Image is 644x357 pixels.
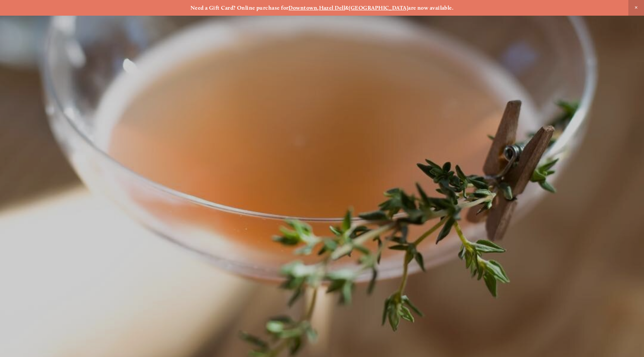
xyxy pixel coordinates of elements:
strong: Need a Gift Card? Online purchase for [190,4,289,11]
a: Hazel Dell [319,4,345,11]
a: Downtown [288,4,317,11]
strong: are now available. [408,4,454,11]
a: [GEOGRAPHIC_DATA] [349,4,408,11]
strong: , [317,4,319,11]
strong: & [345,4,349,11]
